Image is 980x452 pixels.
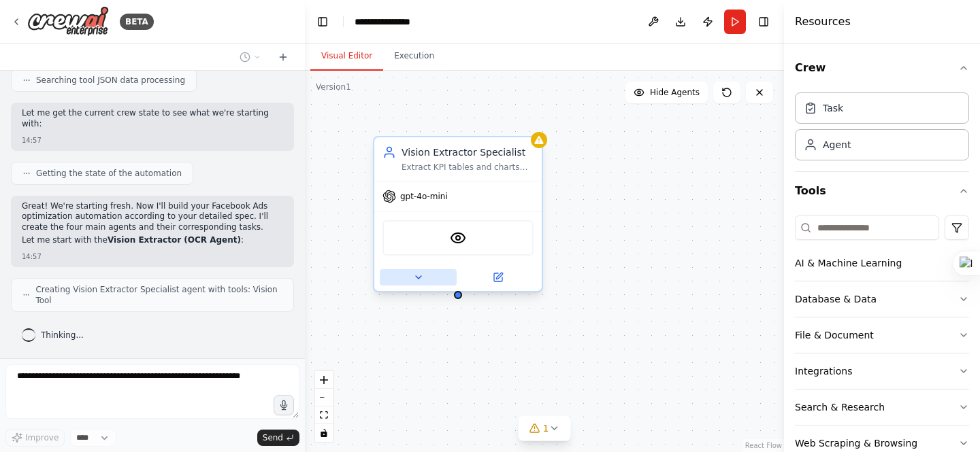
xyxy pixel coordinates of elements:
span: Creating Vision Extractor Specialist agent with tools: Vision Tool [35,284,282,306]
a: React Flow attribution [745,442,782,449]
div: Extract KPI tables and charts from Facebook Ads Manager screenshots, converting them into clean, ... [402,162,534,173]
div: BETA [120,14,154,30]
p: Let me start with the : [22,235,283,246]
button: Start a new chat [272,49,294,65]
div: Database & Data [795,292,877,306]
button: Integrations [795,353,969,389]
button: Open in side panel [459,269,536,285]
button: File & Document [795,317,969,353]
p: Let me get the current crew state to see what we're starting with: [22,108,283,129]
span: 1 [543,421,549,435]
span: Send [263,432,283,443]
div: File & Document [795,328,874,342]
p: Great! We're starting fresh. Now I'll build your Facebook Ads optimization automation according t... [22,201,283,233]
h4: Resources [795,14,851,30]
button: Tools [795,172,969,210]
div: Integrations [795,364,852,378]
button: Hide right sidebar [754,12,773,31]
button: Database & Data [795,281,969,317]
button: Execution [383,42,445,71]
div: React Flow controls [315,371,333,442]
button: zoom out [315,389,333,406]
div: Search & Research [795,400,885,414]
nav: breadcrumb [355,15,425,29]
div: Vision Extractor SpecialistExtract KPI tables and charts from Facebook Ads Manager screenshots, c... [373,139,543,295]
button: Send [257,430,299,446]
span: gpt-4o-mini [400,191,448,202]
img: VisionTool [450,230,466,246]
button: Switch to previous chat [234,49,267,65]
button: Search & Research [795,389,969,425]
span: Searching tool JSON data processing [36,75,185,86]
button: AI & Machine Learning [795,245,969,281]
button: Hide Agents [625,82,708,103]
div: 14:57 [22,135,283,145]
button: 1 [519,416,571,441]
button: Crew [795,49,969,87]
div: 14:57 [22,251,283,262]
button: fit view [315,406,333,424]
div: Task [823,101,843,115]
button: Visual Editor [310,42,383,71]
div: Web Scraping & Browsing [795,436,917,450]
span: Thinking... [41,330,84,341]
div: Agent [823,138,851,152]
button: toggle interactivity [315,424,333,442]
span: Improve [25,432,59,443]
div: AI & Machine Learning [795,256,902,270]
button: Hide left sidebar [313,12,332,31]
span: Hide Agents [650,87,700,98]
div: Crew [795,87,969,171]
div: Vision Extractor Specialist [402,145,534,159]
span: Getting the state of the automation [36,168,182,179]
button: zoom in [315,371,333,389]
strong: Vision Extractor (OCR Agent) [108,235,241,245]
img: Logo [27,6,109,37]
div: Version 1 [316,82,351,92]
button: Improve [5,429,65,447]
button: Click to speak your automation idea [274,395,294,415]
